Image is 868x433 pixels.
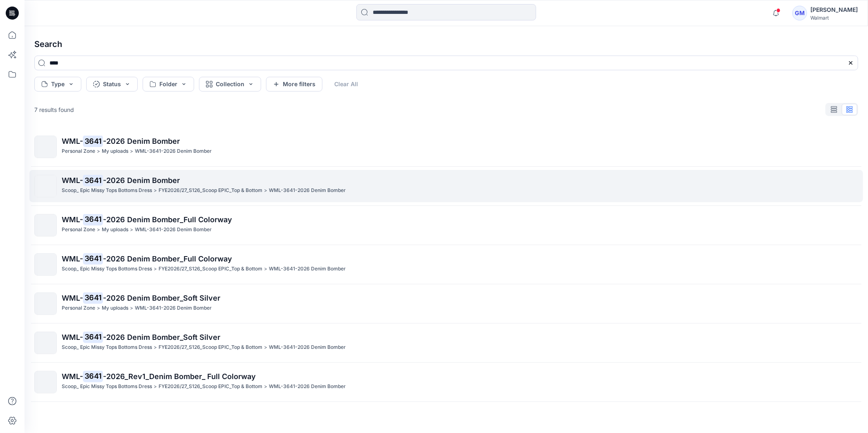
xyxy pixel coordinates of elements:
a: WML-3641-2026 Denim Bomber_Soft SilverScoop_ Epic Missy Tops Bottoms Dress>FYE2026/27_S126_Scoop ... [29,327,863,359]
span: -2026 Denim Bomber [103,176,180,185]
span: -2026 Denim Bomber_Full Colorway [103,215,232,224]
p: Scoop_ Epic Missy Tops Bottoms Dress [62,265,152,273]
div: Walmart [810,15,858,21]
span: WML- [62,215,83,224]
span: WML- [62,333,83,341]
p: > [264,186,267,195]
mark: 3641 [83,331,103,343]
p: > [264,382,267,391]
p: Personal Zone [62,304,95,312]
p: FYE2026/27_S126_Scoop EPIC_Top & Bottom [159,186,262,195]
span: WML- [62,137,83,145]
button: Collection [199,77,261,92]
a: WML-3641-2026 Denim BomberScoop_ Epic Missy Tops Bottoms Dress>FYE2026/27_S126_Scoop EPIC_Top & B... [29,170,863,202]
span: WML- [62,294,83,302]
p: > [154,186,157,195]
mark: 3641 [83,214,103,225]
p: > [154,265,157,273]
span: -2026 Denim Bomber_Full Colorway [103,254,232,263]
p: WML-3641-2026 Denim Bomber [269,265,346,273]
mark: 3641 [83,371,103,382]
div: [PERSON_NAME] [810,5,858,15]
span: WML- [62,176,83,185]
p: WML-3641-2026 Denim Bomber [269,382,346,391]
p: My uploads [102,304,128,312]
p: > [97,225,100,234]
p: WML-3641-2026 Denim Bomber [135,225,212,234]
p: WML-3641-2026 Denim Bomber [135,304,212,312]
button: More filters [266,77,322,92]
p: My uploads [102,147,128,156]
span: -2026 Denim Bomber_Soft Silver [103,294,220,302]
p: Personal Zone [62,225,95,234]
a: WML-3641-2026 Denim Bomber_Full ColorwayScoop_ Epic Missy Tops Bottoms Dress>FYE2026/27_S126_Scoo... [29,248,863,281]
p: Scoop_ Epic Missy Tops Bottoms Dress [62,382,152,391]
div: GM [792,6,807,20]
p: > [130,147,133,156]
p: > [130,225,133,234]
p: FYE2026/27_S126_Scoop EPIC_Top & Bottom [159,265,262,273]
p: Scoop_ Epic Missy Tops Bottoms Dress [62,343,152,352]
p: > [97,304,100,312]
span: -2026 Denim Bomber [103,137,180,145]
p: WML-3641-2026 Denim Bomber [135,147,212,156]
button: Type [34,77,81,92]
mark: 3641 [83,135,103,147]
p: Personal Zone [62,147,95,156]
mark: 3641 [83,292,103,304]
p: 7 results found [34,105,74,114]
span: WML- [62,254,83,263]
h4: Search [28,33,865,56]
p: > [97,147,100,156]
button: Status [86,77,138,92]
a: WML-3641-2026 Denim Bomber_Full ColorwayPersonal Zone>My uploads>WML-3641-2026 Denim Bomber [29,209,863,241]
p: WML-3641-2026 Denim Bomber [269,186,346,195]
p: WML-3641-2026 Denim Bomber [269,343,346,352]
p: FYE2026/27_S126_Scoop EPIC_Top & Bottom [159,343,262,352]
mark: 3641 [83,174,103,186]
a: WML-3641-2026_Rev1_Denim Bomber_ Full ColorwayScoop_ Epic Missy Tops Bottoms Dress>FYE2026/27_S12... [29,366,863,398]
p: > [264,343,267,352]
a: WML-3641-2026 Denim Bomber_Soft SilverPersonal Zone>My uploads>WML-3641-2026 Denim Bomber [29,288,863,320]
p: > [130,304,133,312]
span: -2026_Rev1_Denim Bomber_ Full Colorway [103,372,256,381]
p: > [154,343,157,352]
button: Folder [143,77,194,92]
p: FYE2026/27_S126_Scoop EPIC_Top & Bottom [159,382,262,391]
p: > [264,265,267,273]
span: -2026 Denim Bomber_Soft Silver [103,333,220,341]
mark: 3641 [83,253,103,264]
a: WML-3641-2026 Denim BomberPersonal Zone>My uploads>WML-3641-2026 Denim Bomber [29,131,863,163]
p: My uploads [102,225,128,234]
span: WML- [62,372,83,381]
p: Scoop_ Epic Missy Tops Bottoms Dress [62,186,152,195]
p: > [154,382,157,391]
